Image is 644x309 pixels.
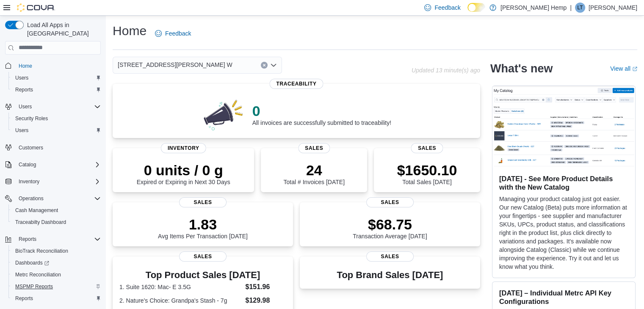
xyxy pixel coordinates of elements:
h3: Top Brand Sales [DATE] [337,270,443,280]
span: Users [15,127,28,134]
span: Home [19,63,32,69]
a: Customers [15,143,47,153]
p: Managing your product catalog just got easier. Our new Catalog (Beta) puts more information at yo... [499,195,628,271]
span: Reports [15,234,101,244]
span: LT [577,3,583,13]
button: BioTrack Reconciliation [8,245,104,257]
svg: External link [632,66,637,72]
p: 0 [252,102,391,119]
span: Traceability [269,79,323,89]
dt: 1. Suite 1620: Mac- E 3.5G [119,283,242,291]
button: Customers [2,141,104,154]
h1: Home [113,22,146,39]
button: Users [8,124,104,136]
span: Sales [366,251,414,262]
span: Inventory [19,178,39,185]
p: [PERSON_NAME] Hemp [500,3,567,13]
button: Clear input [261,62,268,69]
p: 0 units / 0 g [137,162,230,179]
span: Sales [298,143,330,153]
span: Home [15,61,101,71]
div: Total # Invoices [DATE] [283,162,344,185]
button: Inventory [15,177,43,187]
p: Updated 13 minute(s) ago [412,67,480,74]
p: | [570,3,572,13]
a: BioTrack Reconciliation [12,246,72,256]
h3: Top Product Sales [DATE] [119,270,286,280]
div: All invoices are successfully submitted to traceability! [252,102,391,126]
a: Users [12,125,32,135]
span: Catalog [15,160,101,170]
a: Security Roles [12,113,51,124]
a: Cash Management [12,205,61,215]
span: Security Roles [15,115,48,122]
span: Catalog [19,161,36,168]
span: Feedback [165,29,191,38]
input: Dark Mode [467,3,485,12]
button: Reports [2,233,104,245]
p: 1.83 [158,216,248,233]
span: Customers [19,144,43,151]
a: Feedback [152,25,194,42]
span: Inventory [161,143,206,153]
span: BioTrack Reconciliation [12,246,101,256]
button: Cash Management [8,204,104,216]
span: Reports [19,236,36,243]
button: Metrc Reconciliation [8,269,104,281]
p: $1650.10 [397,162,457,179]
span: Cash Management [12,205,101,215]
span: MSPMP Reports [12,281,101,292]
span: Sales [179,197,227,207]
button: Operations [15,193,47,204]
span: Traceabilty Dashboard [12,217,101,227]
span: Reports [15,86,33,93]
img: Cova [17,3,55,12]
div: Total Sales [DATE] [397,162,457,185]
div: Avg Items Per Transaction [DATE] [158,216,248,240]
button: MSPMP Reports [8,281,104,292]
span: Dashboards [15,259,49,266]
button: Inventory [2,176,104,188]
span: Operations [15,193,101,204]
span: Metrc Reconciliation [12,270,101,280]
a: Metrc Reconciliation [12,270,64,280]
span: MSPMP Reports [15,283,53,290]
a: View allExternal link [610,65,637,72]
div: Expired or Expiring in Next 30 Days [137,162,230,185]
dt: 2. Nature's Choice: Grandpa's Stash - 7g [119,296,242,305]
span: Traceabilty Dashboard [15,219,66,226]
span: Users [12,125,101,135]
p: $68.75 [353,216,427,233]
button: Users [2,101,104,113]
button: Operations [2,193,104,204]
span: Sales [179,251,227,262]
button: Catalog [15,160,39,170]
button: Home [2,60,104,72]
span: Inventory [15,177,101,187]
p: 24 [283,162,344,179]
a: MSPMP Reports [12,281,56,292]
span: Users [15,102,101,112]
button: Catalog [2,159,104,171]
span: Reports [12,293,101,303]
span: Sales [411,143,443,153]
span: Operations [19,195,44,202]
span: Users [15,74,28,81]
span: Sales [366,197,414,207]
button: Users [15,102,35,112]
img: 0 [202,97,246,131]
span: Reports [15,295,33,302]
span: [STREET_ADDRESS][PERSON_NAME] W [118,60,232,70]
button: Security Roles [8,113,104,124]
a: Users [12,73,32,83]
span: Security Roles [12,113,101,124]
a: Home [15,61,36,71]
span: Users [19,103,32,110]
span: Metrc Reconciliation [15,271,61,278]
div: Transaction Average [DATE] [353,216,427,240]
p: [PERSON_NAME] [589,3,637,13]
span: BioTrack Reconciliation [15,248,68,254]
button: Reports [8,292,104,304]
a: Reports [12,293,36,303]
a: Dashboards [12,258,53,268]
